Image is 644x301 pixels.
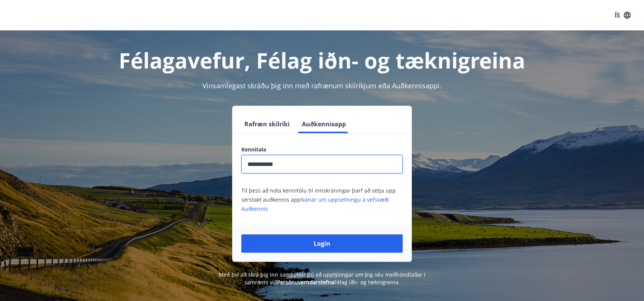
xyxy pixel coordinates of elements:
[219,271,426,286] span: Með því að skrá þig inn samþykkir þú að upplýsingar um þig séu meðhöndlaðar í samræmi við Félag i...
[241,115,293,133] button: Rafræn skilríki
[241,187,396,212] span: Til þess að nota kennitölu til innskráningar þarf að setja upp sérstakt auðkennis app
[57,46,587,75] h1: Félagavefur, Félag iðn- og tæknigreina
[299,115,349,133] button: Auðkennisapp
[277,279,334,286] a: Persónuverndarstefna
[241,234,403,253] button: Login
[202,81,442,90] span: Vinsamlegast skráðu þig inn með rafrænum skilríkjum eða Auðkennisappi.
[241,146,403,153] label: Kennitala
[611,8,635,22] button: ÍS
[241,196,389,212] a: Nánar um uppsetningu á vefsvæði Auðkennis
